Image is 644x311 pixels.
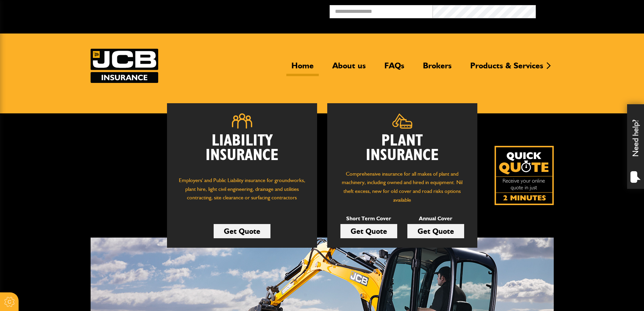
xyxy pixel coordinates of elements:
a: JCB Insurance Services [91,49,158,83]
a: Products & Services [465,61,548,76]
a: Get Quote [340,224,397,238]
div: Need help? [627,104,644,189]
h2: Plant Insurance [337,134,467,163]
a: Get Quote [214,224,270,238]
p: Employers' and Public Liability insurance for groundworks, plant hire, light civil engineering, d... [177,176,307,208]
img: Quick Quote [495,146,554,205]
button: Broker Login [536,5,639,16]
img: JCB Insurance Services logo [91,49,158,83]
p: Annual Cover [407,214,464,223]
a: About us [327,61,371,76]
p: Short Term Cover [340,214,397,223]
p: Comprehensive insurance for all makes of plant and machinery, including owned and hired in equipm... [337,170,467,204]
h2: Liability Insurance [177,134,307,170]
a: FAQs [379,61,409,76]
a: Home [286,61,319,76]
a: Get Quote [407,224,464,238]
a: Get your insurance quote isn just 2-minutes [495,146,554,205]
a: Brokers [418,61,457,76]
